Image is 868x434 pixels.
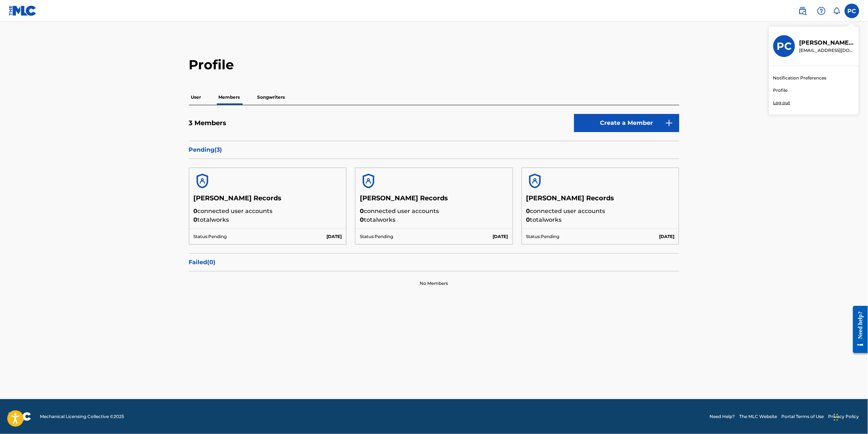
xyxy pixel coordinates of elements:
[189,258,679,267] p: Failed ( 0 )
[659,233,674,240] p: [DATE]
[834,406,838,428] div: Drag
[360,233,393,240] p: Status: Pending
[845,4,859,18] div: User Menu
[799,47,855,54] p: eltanke@tankerecords.com
[194,172,211,190] img: account
[40,413,124,420] span: Mechanical Licensing Collective © 2025
[832,399,868,434] iframe: Chat Widget
[848,300,868,359] iframe: Resource Center
[189,57,679,73] h2: Profile
[574,114,679,132] a: Create a Member
[828,413,859,420] a: Privacy Policy
[798,7,807,15] img: search
[194,216,198,223] span: 0
[799,38,855,47] p: Pedro Chevalier
[360,208,364,214] span: 0
[9,5,37,16] img: MLC Logo
[526,216,530,223] span: 0
[326,233,342,240] p: [DATE]
[526,194,675,207] h5: [PERSON_NAME] Records
[194,208,198,214] span: 0
[833,7,840,15] div: Notifications
[773,99,790,106] p: Log out
[217,90,242,105] p: Members
[194,216,342,224] p: total works
[773,87,788,94] a: Profile
[817,7,826,15] img: help
[194,207,342,216] p: connected user accounts
[777,40,792,53] h3: PC
[360,194,508,207] h5: [PERSON_NAME] Records
[526,172,544,190] img: account
[9,412,31,421] img: logo
[740,413,777,420] a: The MLC Website
[665,119,674,127] img: 9d2ae6d4665cec9f34b9.svg
[773,75,827,81] a: Notification Preferences
[814,4,829,18] div: Help
[848,7,856,16] span: PC
[493,233,508,240] p: [DATE]
[795,4,810,18] a: Public Search
[710,413,735,420] a: Need Help?
[360,207,508,216] p: connected user accounts
[526,208,530,214] span: 0
[194,194,342,207] h5: [PERSON_NAME] Records
[360,216,364,223] span: 0
[526,207,675,216] p: connected user accounts
[360,172,377,190] img: account
[526,233,560,240] p: Status: Pending
[189,90,203,105] p: User
[194,233,227,240] p: Status: Pending
[189,119,227,127] h5: 3 Members
[360,216,508,224] p: total works
[255,90,287,105] p: Songwriters
[189,146,679,154] p: Pending ( 3 )
[526,216,675,224] p: total works
[420,280,448,287] p: No Members
[782,413,824,420] a: Portal Terms of Use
